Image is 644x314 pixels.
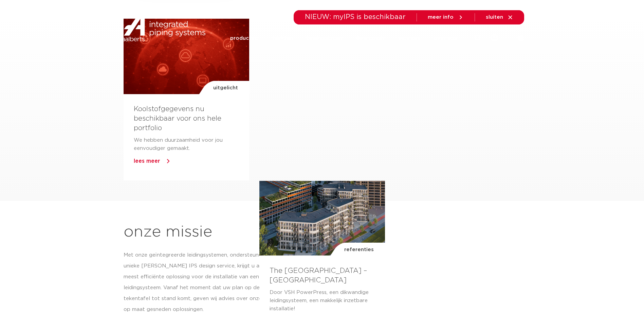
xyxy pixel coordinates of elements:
a: services [398,25,420,51]
a: toepassingen [307,25,342,51]
span: uitgelicht [213,81,238,95]
a: meer info [428,14,464,20]
span: referenties [344,243,374,257]
span: meer info [428,15,454,20]
a: markten [271,25,293,51]
a: over ons [434,25,457,51]
a: producten [230,25,258,51]
nav: Menu [230,25,457,51]
span: NIEUW: myIPS is beschikbaar [305,14,406,20]
a: sluiten [486,14,513,20]
span: sluiten [486,15,503,20]
a: downloads [356,25,385,51]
